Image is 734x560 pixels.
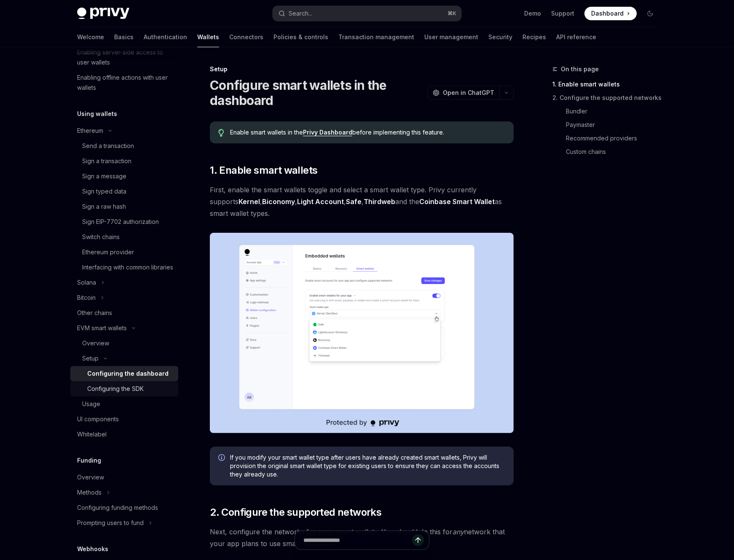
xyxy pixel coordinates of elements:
div: Solana [77,277,96,288]
div: Sign EIP-7702 authorization [82,217,159,227]
a: Overview [70,470,178,485]
div: Whitelabel [77,429,107,439]
svg: Tip [218,129,224,137]
a: Coinbase Smart Wallet [419,197,495,206]
a: Support [551,9,574,18]
a: Send a transaction [70,138,178,153]
button: Send message [412,534,424,546]
span: First, enable the smart wallets toggle and select a smart wallet type. Privy currently supports ,... [210,184,514,219]
span: Next, configure the networks for your smart wallets. You should do this for network that your app... [210,526,514,549]
div: Configuring funding methods [77,503,158,513]
div: Search... [289,8,312,19]
h5: Funding [77,455,101,466]
a: 2. Configure the supported networks [552,91,664,105]
a: Sign a message [70,169,178,184]
div: UI components [77,414,119,424]
a: Transaction management [338,27,414,47]
a: Sign typed data [70,184,178,199]
a: Custom chains [566,145,664,159]
a: 1. Enable smart wallets [552,78,664,91]
h1: Configure smart wallets in the dashboard [210,78,424,108]
div: Ethereum provider [82,247,134,257]
span: Dashboard [591,9,624,18]
img: dark logo [77,8,129,19]
div: Usage [82,399,100,409]
a: Paymaster [566,118,664,132]
a: Dashboard [584,7,637,20]
div: Interfacing with common libraries [82,262,173,272]
button: Toggle dark mode [643,7,657,20]
a: Other chains [70,305,178,320]
div: Other chains [77,308,112,318]
a: Configuring funding methods [70,500,178,515]
div: Sign a message [82,171,126,181]
a: Safe [346,197,362,206]
div: Prompting users to fund [77,518,144,528]
a: Overview [70,336,178,351]
a: Recipes [522,27,546,47]
a: Whitelabel [70,427,178,442]
a: Enabling offline actions with user wallets [70,70,178,95]
div: Setup [82,353,99,363]
button: Open in ChatGPT [427,86,499,100]
span: On this page [561,64,599,74]
a: Policies & controls [273,27,328,47]
a: Wallets [197,27,219,47]
div: Overview [82,338,109,348]
span: ⌘ K [447,10,456,17]
a: API reference [556,27,596,47]
div: Switch chains [82,232,120,242]
div: Overview [77,472,104,482]
div: Methods [77,487,102,498]
span: If you modify your smart wallet type after users have already created smart wallets, Privy will p... [230,453,505,479]
a: Sign a transaction [70,153,178,169]
h5: Webhooks [77,544,108,554]
div: Setup [210,65,514,73]
a: Bundler [566,105,664,118]
h5: Using wallets [77,109,117,119]
a: Sign a raw hash [70,199,178,214]
a: Ethereum provider [70,245,178,260]
a: UI components [70,412,178,427]
button: Search...⌘K [273,6,461,21]
a: Authentication [144,27,187,47]
div: Ethereum [77,126,103,136]
div: Bitcoin [77,293,96,303]
a: Recommended providers [566,132,664,145]
a: Light Account [297,197,344,206]
a: Basics [114,27,134,47]
span: 1. Enable smart wallets [210,164,317,177]
div: Sign typed data [82,186,126,197]
a: Biconomy [262,197,295,206]
a: Kernel [238,197,260,206]
a: Sign EIP-7702 authorization [70,214,178,229]
span: Enable smart wallets in the before implementing this feature. [230,128,505,137]
a: Switch chains [70,229,178,245]
a: Interfacing with common libraries [70,260,178,275]
div: Configuring the SDK [87,384,144,394]
img: Sample enable smart wallets [210,233,514,433]
a: Connectors [229,27,263,47]
a: Configuring the SDK [70,381,178,396]
div: EVM smart wallets [77,323,127,333]
span: 2. Configure the supported networks [210,506,381,519]
svg: Info [218,454,227,463]
a: Welcome [77,27,104,47]
div: Send a transaction [82,141,134,151]
a: Usage [70,396,178,412]
div: Sign a transaction [82,156,131,166]
div: Sign a raw hash [82,202,126,212]
a: Security [488,27,512,47]
div: Enabling offline actions with user wallets [77,73,173,93]
span: Open in ChatGPT [443,89,494,97]
a: Privy Dashboard [303,129,352,136]
a: Thirdweb [364,197,395,206]
a: User management [424,27,478,47]
div: Configuring the dashboard [87,369,169,379]
a: Configuring the dashboard [70,366,178,381]
a: Demo [524,9,541,18]
em: any [453,528,464,536]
